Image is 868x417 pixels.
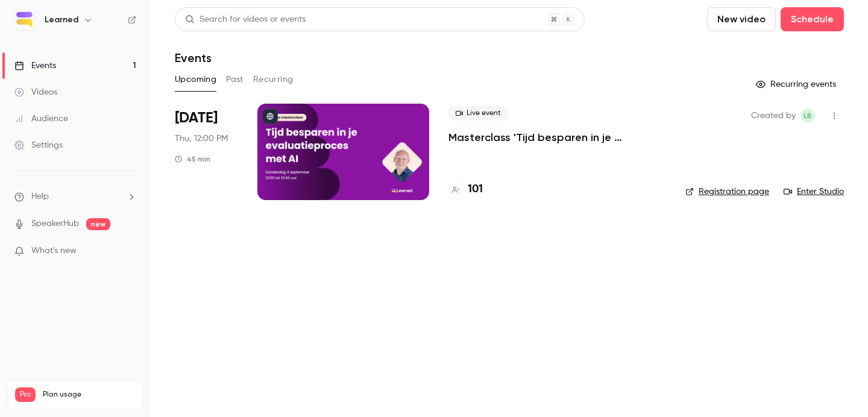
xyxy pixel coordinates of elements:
span: What's new [31,245,77,257]
button: Recurring [253,70,294,89]
span: Thu, 12:00 PM [175,133,228,145]
span: Pro [15,387,36,402]
a: Enter Studio [784,186,844,198]
a: Masterclass 'Tijd besparen in je evaluatieproces met AI' [448,130,666,145]
button: Schedule [781,7,844,31]
div: Videos [14,86,57,98]
a: Registration page [685,186,769,198]
a: SpeakerHub [31,218,79,230]
span: Help [31,190,49,203]
button: Upcoming [175,70,216,89]
span: [DATE] [175,108,218,128]
img: Learned [15,10,34,30]
div: Search for videos or events [185,13,306,26]
button: Recurring events [750,75,844,94]
span: Live event [448,106,508,121]
span: new [86,218,110,230]
button: Past [226,70,244,89]
div: 45 min [175,154,210,164]
a: 101 [448,181,483,198]
div: Settings [14,139,63,151]
li: help-dropdown-opener [14,190,136,203]
h6: Learned [45,14,78,26]
span: Plan usage [43,390,136,400]
span: Lisanne Buisman [800,108,815,123]
span: LB [804,108,812,123]
iframe: Noticeable Trigger [122,246,136,257]
div: Events [14,60,56,72]
div: Sep 4 Thu, 12:00 PM (Europe/Amsterdam) [175,104,238,200]
h1: Events [175,51,212,65]
div: Audience [14,113,68,125]
h4: 101 [468,181,483,198]
button: New video [707,7,776,31]
span: Created by [751,108,796,123]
